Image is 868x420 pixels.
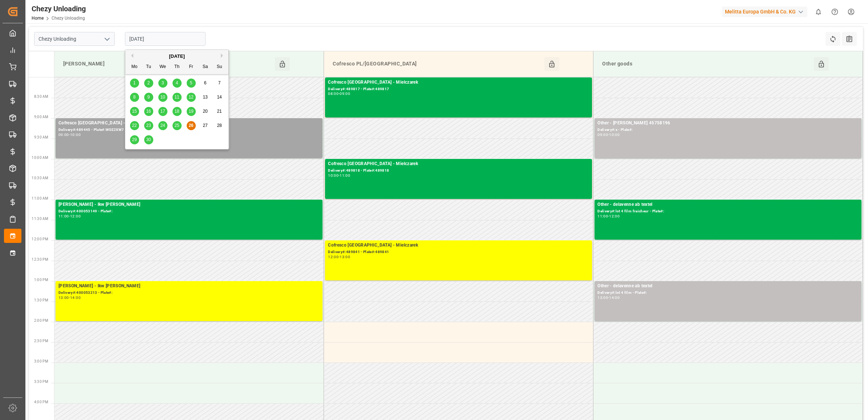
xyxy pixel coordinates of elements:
button: show 0 new notifications [810,4,827,20]
span: 3:30 PM [34,380,48,384]
span: 3:00 PM [34,359,48,363]
div: Sa [201,63,210,72]
div: Choose Sunday, September 7th, 2025 [215,79,224,88]
div: Other - delavenne ab textel [597,201,859,208]
span: 17 [160,109,165,114]
div: 13:00 [340,255,350,259]
button: open menu [101,33,112,45]
span: 2:30 PM [34,339,48,343]
div: Fr [187,63,196,72]
div: Other - [PERSON_NAME] 45758196 [597,120,859,127]
span: 12:00 PM [32,237,48,241]
div: Melitta Europa GmbH & Co. KG [722,7,807,17]
div: Choose Tuesday, September 16th, 2025 [144,107,153,116]
div: Delivery#:lot 4 film fraicheur - Plate#: [597,208,859,215]
div: Choose Thursday, September 18th, 2025 [173,107,182,116]
div: Choose Thursday, September 25th, 2025 [173,121,182,130]
div: Choose Monday, September 15th, 2025 [130,107,139,116]
div: - [338,92,340,95]
span: 2 [147,80,150,85]
div: Choose Wednesday, September 10th, 2025 [158,93,167,102]
div: - [608,215,609,218]
span: 10 [160,95,165,100]
div: 11:00 [597,215,608,218]
div: Th [173,63,182,72]
div: Chezy Unloading [32,3,86,14]
div: 11:00 [58,215,69,218]
span: 11:30 AM [32,217,48,221]
div: - [608,133,609,136]
div: 12:00 [609,215,620,218]
div: Choose Friday, September 5th, 2025 [187,79,196,88]
div: - [69,215,70,218]
div: Other goods [599,57,814,71]
div: 12:00 [328,255,338,259]
span: 19 [188,109,193,114]
div: Choose Monday, September 1st, 2025 [130,79,139,88]
div: Tu [144,63,153,72]
div: Delivery#:489817 - Plate#:489817 [328,86,589,92]
div: 09:00 [597,133,608,136]
span: 18 [174,109,179,114]
div: Choose Sunday, September 14th, 2025 [215,93,224,102]
span: 15 [132,109,137,114]
div: Cofresco PL/[GEOGRAPHIC_DATA] [330,57,544,71]
span: 29 [132,137,137,142]
span: 9:00 AM [34,115,48,119]
div: 10:00 [70,133,81,136]
span: 2:00 PM [34,319,48,323]
div: Choose Sunday, September 21st, 2025 [215,107,224,116]
a: Home [32,16,44,21]
span: 21 [217,109,222,114]
span: 10:00 AM [32,156,48,160]
span: 24 [160,123,165,128]
div: We [158,63,167,72]
input: DD.MM.YYYY [125,32,206,46]
div: 14:00 [70,296,81,299]
div: Choose Monday, September 22nd, 2025 [130,121,139,130]
span: 11:00 AM [32,196,48,200]
div: - [69,133,70,136]
span: 5 [190,80,192,85]
div: 10:00 [609,133,620,136]
div: Choose Wednesday, September 3rd, 2025 [158,79,167,88]
div: Choose Tuesday, September 2nd, 2025 [144,79,153,88]
div: Cofresco [GEOGRAPHIC_DATA] - Mielczarek [328,242,589,249]
span: 4:00 PM [34,400,48,404]
span: 26 [188,123,193,128]
div: [PERSON_NAME] - lkw [PERSON_NAME] [58,283,320,290]
div: Choose Saturday, September 13th, 2025 [201,93,210,102]
div: Choose Friday, September 19th, 2025 [187,107,196,116]
div: Choose Monday, September 29th, 2025 [130,135,139,144]
span: 22 [132,123,137,128]
div: Choose Wednesday, September 24th, 2025 [158,121,167,130]
div: Choose Wednesday, September 17th, 2025 [158,107,167,116]
span: 30 [146,137,151,142]
div: Choose Tuesday, September 9th, 2025 [144,93,153,102]
span: 12:30 PM [32,257,48,261]
div: Choose Saturday, September 27th, 2025 [201,121,210,130]
div: Choose Thursday, September 11th, 2025 [173,93,182,102]
div: Choose Saturday, September 6th, 2025 [201,79,210,88]
div: 13:00 [597,296,608,299]
span: 6 [204,80,207,85]
div: - [608,296,609,299]
div: Delivery#:x - Plate#: [597,127,859,133]
span: 13 [203,95,207,100]
span: 14 [217,95,222,100]
span: 1 [133,80,136,85]
div: Choose Tuesday, September 30th, 2025 [144,135,153,144]
div: Delivery#:400053213 - Plate#: [58,290,320,296]
button: Next Month [221,53,225,58]
div: 09:00 [340,92,350,95]
span: 1:30 PM [34,298,48,302]
div: Cofresco [GEOGRAPHIC_DATA] - Mielczarek [328,160,589,168]
div: Delivery#:489445 - Plate#:WSE2XW7 [58,127,320,133]
span: 3 [162,80,164,85]
div: 13:00 [58,296,69,299]
div: Delivery#:489818 - Plate#:489818 [328,168,589,174]
div: Cofresco [GEOGRAPHIC_DATA] - EVEREST LOGISTICS SP. Z O. O. [58,120,320,127]
span: 16 [146,109,151,114]
span: 20 [203,109,207,114]
div: Choose Sunday, September 28th, 2025 [215,121,224,130]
